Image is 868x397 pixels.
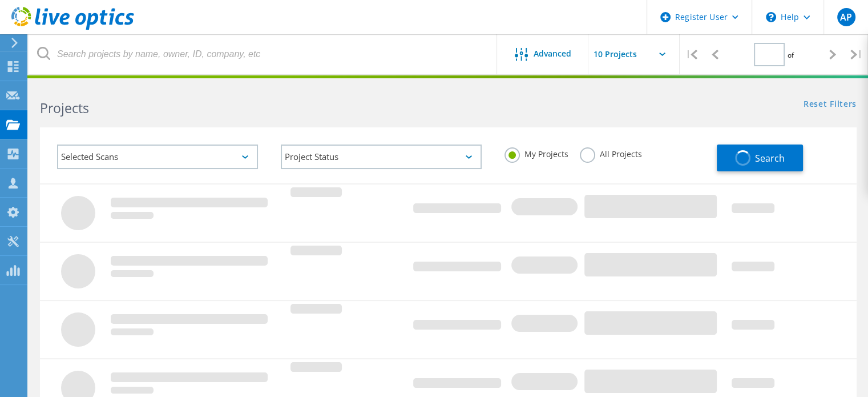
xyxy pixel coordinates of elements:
[788,50,794,60] span: of
[580,147,642,158] label: All Projects
[766,12,776,22] svg: \n
[845,34,868,75] div: |
[717,145,803,171] button: Search
[11,24,134,32] a: Live Optics Dashboard
[680,34,703,75] div: |
[40,99,89,117] b: Projects
[840,13,852,22] span: AP
[57,145,258,169] div: Selected Scans
[29,34,498,74] input: Search projects by name, owner, ID, company, etc
[534,50,571,58] span: Advanced
[804,100,857,110] a: Reset Filters
[755,152,785,165] span: Search
[504,147,568,158] label: My Projects
[281,145,482,169] div: Project Status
